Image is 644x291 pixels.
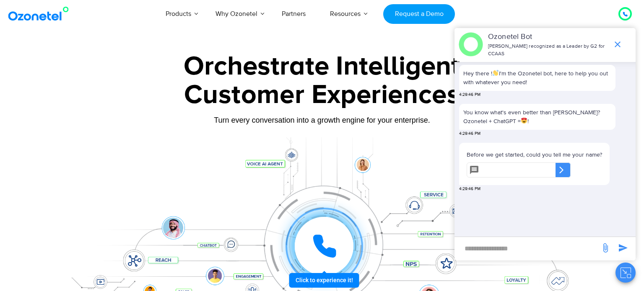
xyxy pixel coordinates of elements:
div: Customer Experiences [60,75,584,115]
div: Orchestrate Intelligent [60,53,584,80]
p: You know what's even better than [PERSON_NAME]? Ozonetel + ChatGPT = ! [463,108,611,126]
div: new-msg-input [459,241,596,256]
img: header [459,32,483,57]
img: 👋 [493,70,499,76]
span: send message [615,239,631,256]
p: [PERSON_NAME] recognized as a Leader by G2 for CCAAS [488,43,608,58]
span: 4:29:46 PM [459,92,480,98]
span: end chat or minimize [609,36,626,53]
p: Ozonetel Bot [488,31,608,43]
a: Request a Demo [383,4,455,24]
button: Close chat [615,263,636,283]
span: 4:29:46 PM [459,186,480,192]
span: 4:29:46 PM [459,131,480,137]
p: Before we get started, could you tell me your name? [467,150,602,159]
span: send message [597,239,614,256]
img: 😍 [521,118,527,124]
p: Hey there ! I'm the Ozonetel bot, here to help you out with whatever you need! [463,69,611,87]
div: Turn every conversation into a growth engine for your enterprise. [60,116,584,125]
